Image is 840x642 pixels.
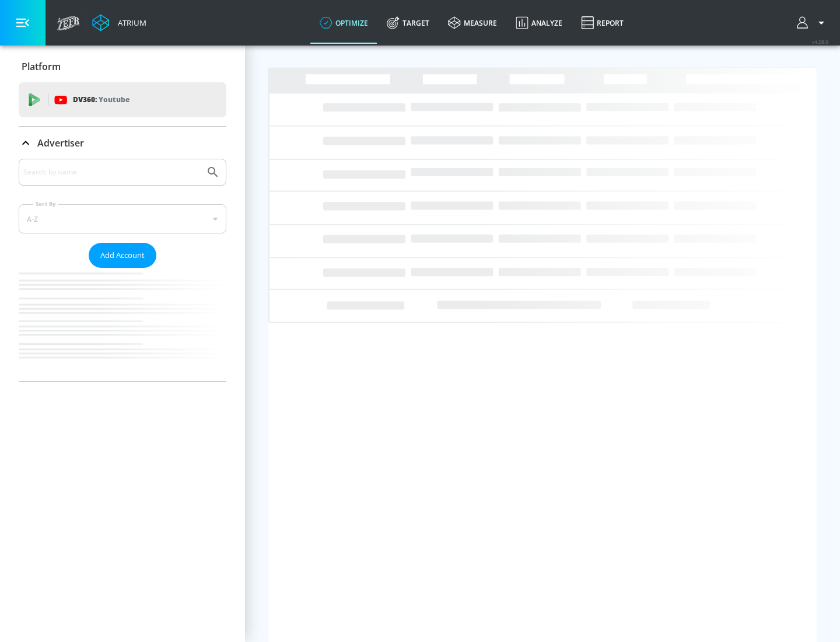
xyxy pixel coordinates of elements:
[73,93,129,106] p: DV360:
[812,39,828,45] span: v 4.28.0
[439,2,506,44] a: measure
[89,243,156,268] button: Add Account
[572,2,633,44] a: Report
[377,2,439,44] a: Target
[506,2,572,44] a: Analyze
[100,249,145,262] span: Add Account
[113,18,146,28] div: Atrium
[92,14,146,32] a: Atrium
[310,2,377,44] a: optimize
[19,159,226,381] div: Advertiser
[19,127,226,159] div: Advertiser
[23,165,200,180] input: Search by name
[19,82,226,117] div: DV360: Youtube
[33,200,58,208] label: Sort By
[19,50,226,83] div: Platform
[19,268,226,381] nav: list of Advertiser
[37,137,84,149] p: Advertiser
[99,93,129,106] p: Youtube
[22,60,61,73] p: Platform
[19,204,226,233] div: A-Z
